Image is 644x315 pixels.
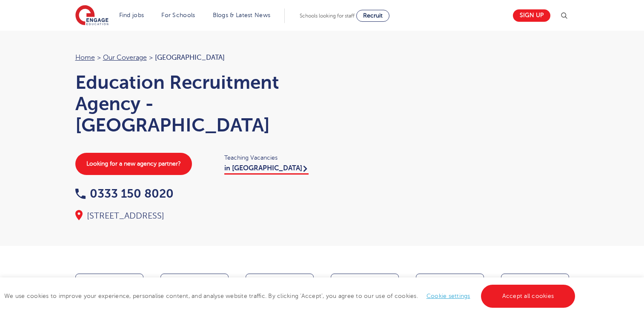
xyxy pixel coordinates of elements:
[155,54,225,61] span: [GEOGRAPHIC_DATA]
[149,54,153,61] span: >
[300,13,355,19] span: Schools looking for staff
[363,12,383,19] span: Recruit
[481,285,575,308] a: Accept all cookies
[75,153,192,175] a: Looking for a new agency partner?
[224,164,309,175] a: in [GEOGRAPHIC_DATA]
[75,5,109,26] img: Engage Education
[4,293,577,299] span: We use cookies to improve your experience, personalise content, and analyse website traffic. By c...
[75,187,174,200] a: 0333 150 8020
[75,72,314,136] h1: Education Recruitment Agency - [GEOGRAPHIC_DATA]
[213,12,271,18] a: Blogs & Latest News
[119,12,144,18] a: Find jobs
[224,153,314,163] span: Teaching Vacancies
[75,210,314,222] div: [STREET_ADDRESS]
[75,52,314,63] nav: breadcrumb
[356,10,389,22] a: Recruit
[161,12,195,18] a: For Schools
[513,9,550,22] a: Sign up
[103,54,147,61] a: Our coverage
[426,293,470,299] a: Cookie settings
[75,54,95,61] a: Home
[97,54,101,61] span: >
